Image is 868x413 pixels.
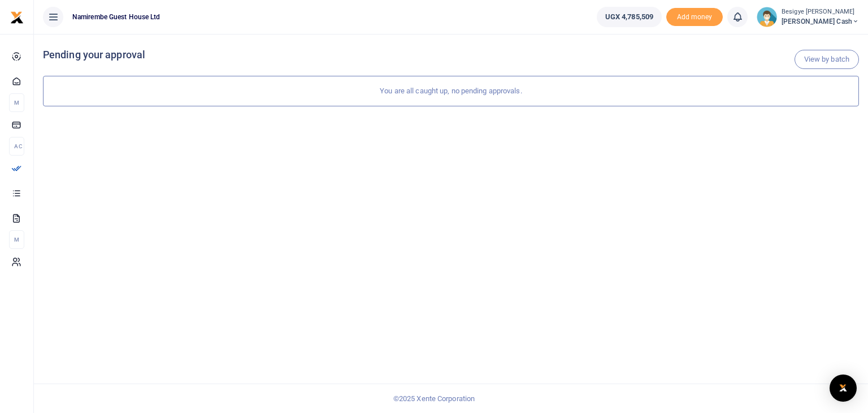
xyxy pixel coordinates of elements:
a: Add money [666,12,723,20]
div: You are all caught up, no pending approvals. [43,76,859,106]
li: Toup your wallet [666,8,723,27]
a: UGX 4,785,509 [597,7,662,27]
h4: Pending your approval [43,49,859,61]
li: M [9,93,24,112]
span: Namirembe Guest House Ltd [68,12,165,22]
img: logo-small [10,11,24,24]
li: Wallet ballance [592,7,666,27]
a: profile-user Besigye [PERSON_NAME] [PERSON_NAME] Cash [757,7,859,27]
a: logo-small logo-large logo-large [10,12,24,21]
span: Add money [666,8,723,27]
li: M [9,230,24,249]
small: Besigye [PERSON_NAME] [782,7,859,17]
span: UGX 4,785,509 [605,11,653,23]
img: profile-user [757,7,777,27]
div: Open Intercom Messenger [830,375,857,402]
span: [PERSON_NAME] Cash [782,16,859,27]
li: Ac [9,137,24,156]
a: View by batch [795,50,859,69]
